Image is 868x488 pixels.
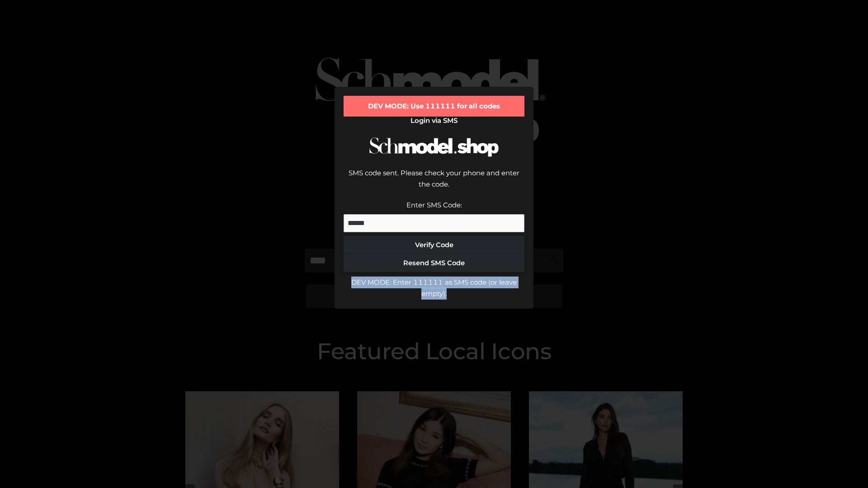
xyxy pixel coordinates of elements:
div: DEV MODE: Enter 111111 as SMS code (or leave empty). [344,277,524,300]
label: Enter SMS Code: [406,201,462,209]
h2: Login via SMS [344,117,524,125]
button: Resend SMS Code [344,254,524,272]
div: DEV MODE: Use 111111 for all codes [344,96,524,117]
button: Verify Code [344,236,524,254]
div: SMS code sent. Please check your phone and enter the code. [344,167,524,199]
img: Schmodel Logo [366,129,502,165]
